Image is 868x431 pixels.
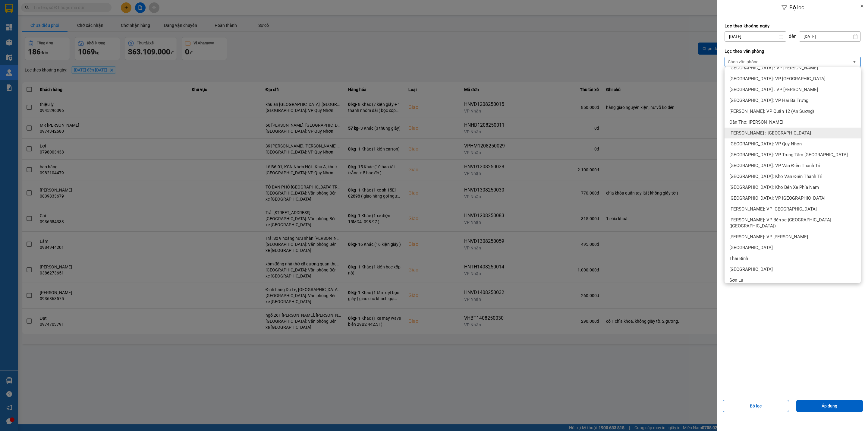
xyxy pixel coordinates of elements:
[729,277,743,283] span: Sơn La
[729,163,820,169] span: [GEOGRAPHIC_DATA]: VP Văn Điển Thanh Trì
[729,184,819,190] span: [GEOGRAPHIC_DATA]: Kho Bến Xe Phía Nam
[729,206,817,212] span: [PERSON_NAME]: VP [GEOGRAPHIC_DATA]
[725,67,861,283] ul: Menu
[729,173,822,179] span: [GEOGRAPHIC_DATA]: Kho Văn Điển Thanh Trì
[789,4,804,11] span: Bộ lọc
[729,65,818,71] span: [GEOGRAPHIC_DATA] : VP [PERSON_NAME]
[728,59,759,65] div: Chọn văn phòng
[725,23,861,29] label: Lọc theo khoảng ngày
[729,130,811,136] span: [PERSON_NAME] : [GEOGRAPHIC_DATA]
[729,97,808,103] span: [GEOGRAPHIC_DATA]: VP Hai Bà Trưng
[729,195,826,201] span: [GEOGRAPHIC_DATA]: VP [GEOGRAPHIC_DATA]
[729,76,826,82] span: [GEOGRAPHIC_DATA]: VP [GEOGRAPHIC_DATA]
[725,32,786,41] input: Select a date.
[852,59,857,64] svg: open
[729,141,802,147] span: [GEOGRAPHIC_DATA]: VP Quy Nhơn
[729,87,818,93] span: [GEOGRAPHIC_DATA] : VP [PERSON_NAME]
[725,48,861,54] label: Lọc theo văn phòng
[723,400,789,412] button: Bỏ lọc
[729,108,814,114] span: [PERSON_NAME]: VP Quận 12 (An Sương)
[786,33,799,40] div: đến
[729,217,858,229] span: [PERSON_NAME]: VP Bến xe [GEOGRAPHIC_DATA] ([GEOGRAPHIC_DATA])
[729,255,748,261] span: Thái Bình
[729,266,773,272] span: [GEOGRAPHIC_DATA]
[796,400,863,412] button: Áp dụng
[729,245,773,251] span: [GEOGRAPHIC_DATA]
[729,152,848,158] span: [GEOGRAPHIC_DATA]: VP Trung Tâm [GEOGRAPHIC_DATA]
[799,32,860,41] input: Select a date.
[729,234,808,240] span: [PERSON_NAME]: VP [PERSON_NAME]
[729,119,783,125] span: Cần Thơ: [PERSON_NAME]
